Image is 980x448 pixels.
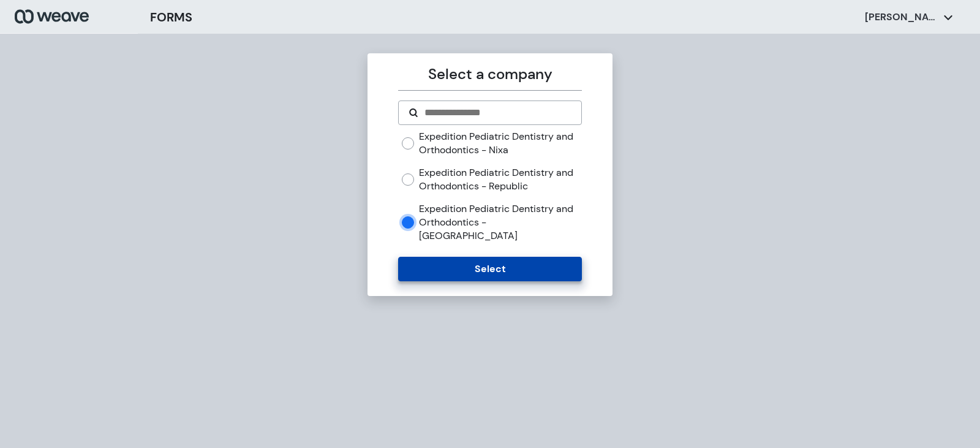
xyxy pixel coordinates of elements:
[423,105,571,120] input: Search
[150,8,192,26] h3: FORMS
[865,10,938,24] p: [PERSON_NAME]
[398,63,581,85] p: Select a company
[419,202,581,242] label: Expedition Pediatric Dentistry and Orthodontics - [GEOGRAPHIC_DATA]
[419,130,581,156] label: Expedition Pediatric Dentistry and Orthodontics - Nixa
[398,257,581,281] button: Select
[419,166,581,192] label: Expedition Pediatric Dentistry and Orthodontics - Republic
